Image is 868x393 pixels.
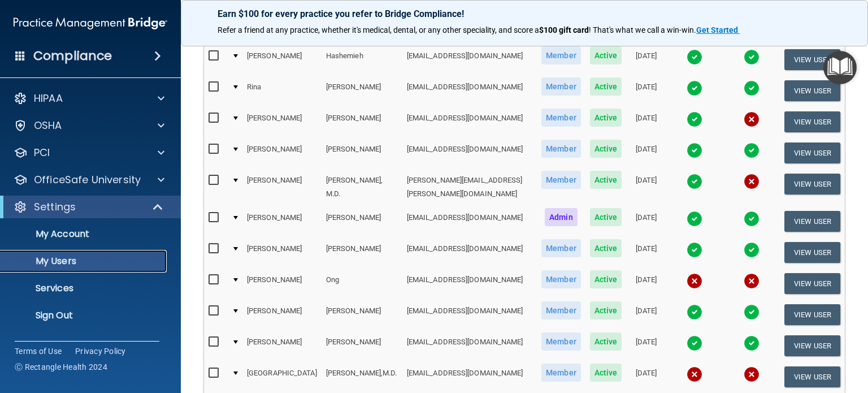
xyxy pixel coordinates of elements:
[545,208,578,226] span: Admin
[541,77,581,96] span: Member
[34,119,62,132] p: OSHA
[626,268,666,299] td: [DATE]
[626,237,666,268] td: [DATE]
[33,48,112,64] h4: Compliance
[626,330,666,361] td: [DATE]
[687,242,702,258] img: tick.e7d51cea.svg
[402,237,537,268] td: [EMAIL_ADDRESS][DOMAIN_NAME]
[626,169,666,206] td: [DATE]
[590,171,622,189] span: Active
[687,49,702,65] img: tick.e7d51cea.svg
[541,301,581,319] span: Member
[322,137,402,169] td: [PERSON_NAME]
[590,301,622,319] span: Active
[590,140,622,158] span: Active
[784,80,840,101] button: View User
[541,171,581,189] span: Member
[784,49,840,70] button: View User
[687,174,702,189] img: tick.e7d51cea.svg
[784,211,840,232] button: View User
[626,44,666,75] td: [DATE]
[541,109,581,127] span: Member
[687,111,702,127] img: tick.e7d51cea.svg
[626,106,666,137] td: [DATE]
[402,137,537,169] td: [EMAIL_ADDRESS][DOMAIN_NAME]
[402,44,537,75] td: [EMAIL_ADDRESS][DOMAIN_NAME]
[322,106,402,137] td: [PERSON_NAME]
[590,46,622,64] span: Active
[539,25,589,34] strong: $100 gift card
[34,146,50,159] p: PCI
[34,173,141,187] p: OfficeSafe University
[402,361,537,392] td: [EMAIL_ADDRESS][DOMAIN_NAME]
[687,80,702,96] img: tick.e7d51cea.svg
[402,169,537,206] td: [PERSON_NAME][EMAIL_ADDRESS][PERSON_NAME][DOMAIN_NAME]
[590,270,622,288] span: Active
[322,206,402,237] td: [PERSON_NAME]
[626,137,666,169] td: [DATE]
[626,206,666,237] td: [DATE]
[687,211,702,227] img: tick.e7d51cea.svg
[696,25,738,34] strong: Get Started
[744,80,759,96] img: tick.e7d51cea.svg
[541,332,581,351] span: Member
[7,256,162,267] p: My Users
[590,364,622,382] span: Active
[784,111,840,132] button: View User
[242,75,322,106] td: Rina
[744,111,759,127] img: cross.ca9f0e7f.svg
[784,142,840,163] button: View User
[14,119,164,132] a: OSHA
[322,361,402,392] td: [PERSON_NAME],M.D.
[589,25,696,34] span: ! That's what we call a win-win.
[541,239,581,257] span: Member
[322,268,402,299] td: Ong
[242,330,322,361] td: [PERSON_NAME]
[402,106,537,137] td: [EMAIL_ADDRESS][DOMAIN_NAME]
[744,273,759,289] img: cross.ca9f0e7f.svg
[322,169,402,206] td: [PERSON_NAME], M.D.
[590,239,622,257] span: Active
[402,299,537,330] td: [EMAIL_ADDRESS][DOMAIN_NAME]
[590,77,622,96] span: Active
[696,25,740,34] a: Get Started
[242,169,322,206] td: [PERSON_NAME]
[784,273,840,294] button: View User
[34,92,63,105] p: HIPAA
[541,140,581,158] span: Member
[784,242,840,263] button: View User
[7,310,162,321] p: Sign Out
[242,361,322,392] td: [GEOGRAPHIC_DATA]
[242,299,322,330] td: [PERSON_NAME]
[7,283,162,294] p: Services
[687,335,702,351] img: tick.e7d51cea.svg
[242,268,322,299] td: [PERSON_NAME]
[744,174,759,189] img: cross.ca9f0e7f.svg
[744,211,759,227] img: tick.e7d51cea.svg
[784,304,840,325] button: View User
[402,330,537,361] td: [EMAIL_ADDRESS][DOMAIN_NAME]
[14,173,164,187] a: OfficeSafe University
[242,237,322,268] td: [PERSON_NAME]
[590,109,622,127] span: Active
[34,200,76,214] p: Settings
[402,206,537,237] td: [EMAIL_ADDRESS][DOMAIN_NAME]
[626,361,666,392] td: [DATE]
[14,92,164,105] a: HIPAA
[541,364,581,382] span: Member
[784,366,840,387] button: View User
[322,44,402,75] td: Hashemieh
[322,75,402,106] td: [PERSON_NAME]
[744,304,759,320] img: tick.e7d51cea.svg
[687,142,702,158] img: tick.e7d51cea.svg
[218,25,539,34] span: Refer a friend at any practice, whether it's medical, dental, or any other speciality, and score a
[687,366,702,382] img: cross.ca9f0e7f.svg
[744,366,759,382] img: cross.ca9f0e7f.svg
[744,335,759,351] img: tick.e7d51cea.svg
[590,208,622,226] span: Active
[541,270,581,288] span: Member
[242,44,322,75] td: [PERSON_NAME]
[14,146,164,159] a: PCI
[784,174,840,195] button: View User
[14,200,164,214] a: Settings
